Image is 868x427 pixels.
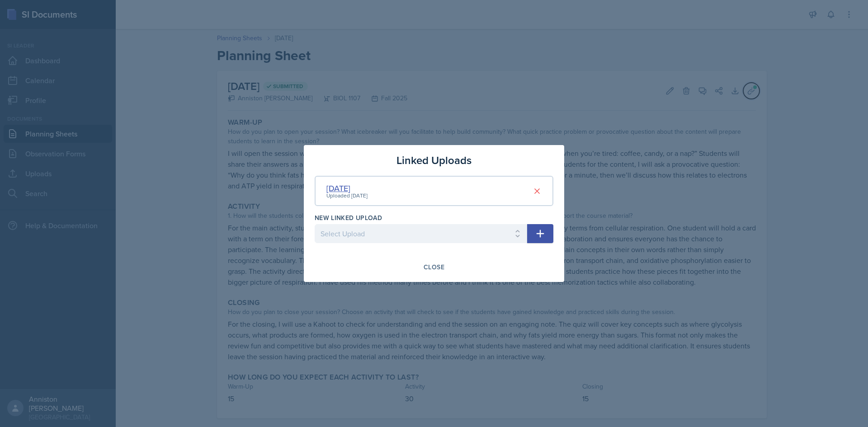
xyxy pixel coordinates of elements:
[396,152,472,169] h3: Linked Uploads
[326,182,368,194] div: [DATE]
[326,192,368,200] div: Uploaded [DATE]
[418,259,450,275] button: Close
[424,263,444,271] div: Close
[315,213,382,222] label: New Linked Upload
